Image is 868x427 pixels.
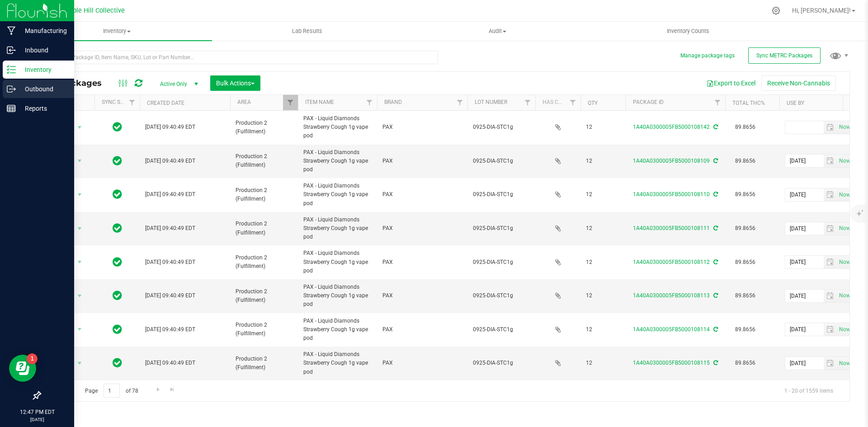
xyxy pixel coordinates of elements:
a: Inventory [22,22,212,41]
span: 89.8656 [731,121,760,134]
span: In Sync [113,289,122,302]
a: Item Name [305,99,334,105]
span: 12 [586,359,620,367]
span: Sync from Compliance System [712,292,718,299]
span: select [837,188,852,201]
button: Export to Excel [701,75,761,91]
span: 89.8656 [731,357,760,370]
span: select [824,222,837,235]
span: select [824,188,837,201]
span: select [74,256,85,268]
span: Production 2 (Fulfillment) [236,152,292,169]
span: 12 [586,157,620,165]
button: Manage package tags [680,52,735,60]
a: 1A40A0300005FB5000108112 [633,259,710,265]
span: [DATE] 09:40:49 EDT [145,224,195,233]
span: select [74,188,85,201]
span: [DATE] 09:40:49 EDT [145,258,195,267]
span: Sync METRC Packages [756,52,812,59]
span: select [74,155,85,167]
span: select [837,357,852,370]
span: Page of 78 [77,384,146,398]
span: PAX - Liquid Diamonds Strawberry Cough 1g vape pod [303,216,372,242]
span: select [74,357,85,370]
span: 0925-DIA-STC1g [473,190,530,199]
span: Set Current date [837,256,852,269]
a: Created Date [147,100,184,106]
a: Go to the next page [151,384,165,396]
span: select [824,357,837,370]
span: select [837,256,852,268]
a: Area [237,99,251,105]
a: Filter [710,95,725,110]
span: Production 2 (Fulfillment) [236,355,292,372]
span: PAX [382,325,462,334]
span: PAX - Liquid Diamonds Strawberry Cough 1g vape pod [303,114,372,141]
p: Reports [16,103,70,114]
span: 12 [586,258,620,267]
span: PAX [382,224,462,233]
a: 1A40A0300005FB5000108114 [633,326,710,333]
span: PAX - Liquid Diamonds Strawberry Cough 1g vape pod [303,148,372,174]
span: Sync from Compliance System [712,191,718,197]
span: PAX [382,359,462,367]
span: [DATE] 09:40:49 EDT [145,190,195,199]
span: 89.8656 [731,155,760,168]
a: 1A40A0300005FB5000108113 [633,292,710,299]
span: 0925-DIA-STC1g [473,224,530,233]
span: select [837,290,852,302]
input: Search Package ID, Item Name, SKU, Lot or Part Number... [40,51,438,64]
span: PAX [382,291,462,300]
a: Use By [787,100,804,106]
button: Sync METRC Packages [748,47,821,64]
span: Inventory Counts [655,27,722,35]
span: select [74,323,85,336]
a: 1A40A0300005FB5000108142 [633,124,710,130]
span: Inventory [22,27,212,35]
span: select [824,155,837,167]
span: Sync from Compliance System [712,124,718,130]
span: select [837,222,852,235]
span: Set Current date [837,121,852,134]
a: 1A40A0300005FB5000108110 [633,191,710,197]
span: 89.8656 [731,323,760,336]
button: Receive Non-Cannabis [761,75,836,91]
inline-svg: Inbound [7,46,16,55]
span: Set Current date [837,155,852,168]
span: Audit [403,27,592,35]
a: 1A40A0300005FB5000108111 [633,225,710,231]
a: Filter [125,95,140,110]
span: PAX [382,258,462,267]
a: Package ID [633,99,664,105]
span: select [824,290,837,302]
input: 1 [104,384,120,398]
inline-svg: Manufacturing [7,26,16,35]
span: Production 2 (Fulfillment) [236,119,292,136]
a: Total THC% [732,100,765,106]
span: Set Current date [837,323,852,336]
span: Lab Results [280,27,335,35]
span: [DATE] 09:40:49 EDT [145,123,195,131]
span: Sync from Compliance System [712,360,718,366]
span: In Sync [113,121,122,133]
a: Inventory Counts [593,22,783,41]
span: In Sync [113,188,122,201]
span: select [837,121,852,134]
span: PAX - Liquid Diamonds Strawberry Cough 1g vape pod [303,249,372,275]
a: Qty [588,100,598,106]
span: Sync from Compliance System [712,326,718,333]
a: Go to the last page [166,384,179,396]
span: Set Current date [837,289,852,302]
a: Lab Results [212,22,402,41]
iframe: Resource center [9,355,36,382]
span: 0925-DIA-STC1g [473,123,530,131]
a: Brand [384,99,402,105]
span: 0925-DIA-STC1g [473,258,530,267]
span: Set Current date [837,357,852,370]
span: 89.8656 [731,256,760,269]
span: Sync from Compliance System [712,225,718,231]
span: All Packages [47,78,111,88]
p: [DATE] [4,416,70,423]
inline-svg: Reports [7,104,16,113]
